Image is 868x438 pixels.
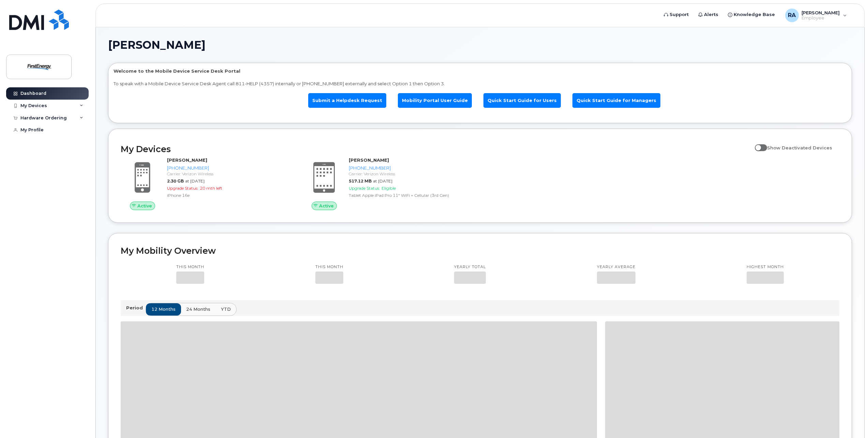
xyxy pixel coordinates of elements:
p: Highest month [747,264,784,270]
h2: My Devices [121,144,751,154]
p: Period [126,305,146,311]
p: Yearly average [597,264,635,270]
span: Upgrade Status: [349,186,380,191]
p: This month [176,264,204,270]
a: Mobility Portal User Guide [398,93,472,108]
div: Carrier: Verizon Wireless [349,171,473,177]
div: Tablet Apple iPad Pro 11" WiFi + Cellular (3rd Gen) [349,192,473,198]
span: 517.12 MB [349,178,372,184]
span: 2.30 GB [167,178,184,184]
strong: [PERSON_NAME] [167,157,207,163]
span: at [DATE] [185,178,205,184]
a: Active[PERSON_NAME][PHONE_NUMBER]Carrier: Verizon Wireless517.12 MBat [DATE]Upgrade Status:Eligib... [302,157,476,210]
div: iPhone 16e [167,192,291,198]
a: Submit a Helpdesk Request [308,93,386,108]
span: Show Deactivated Devices [767,145,832,150]
a: Active[PERSON_NAME][PHONE_NUMBER]Carrier: Verizon Wireless2.30 GBat [DATE]Upgrade Status:20 mth l... [121,157,294,210]
span: 20 mth left [200,186,222,191]
span: 24 months [186,306,210,312]
span: [PERSON_NAME] [108,40,206,50]
span: Eligible [381,186,396,191]
div: [PHONE_NUMBER] [349,165,473,171]
p: This month [315,264,343,270]
p: Welcome to the Mobile Device Service Desk Portal [114,68,847,74]
p: Yearly total [454,264,486,270]
div: Carrier: Verizon Wireless [167,171,291,177]
div: [PHONE_NUMBER] [167,165,291,171]
strong: [PERSON_NAME] [349,157,389,163]
h2: My Mobility Overview [121,246,839,256]
span: at [DATE] [373,178,392,184]
span: YTD [221,306,231,312]
a: Quick Start Guide for Users [483,93,561,108]
a: Quick Start Guide for Managers [572,93,660,108]
input: Show Deactivated Devices [755,141,760,147]
span: Active [319,203,334,209]
p: To speak with a Mobile Device Service Desk Agent call 811-HELP (4357) internally or [PHONE_NUMBER... [114,81,847,87]
span: Active [137,203,152,209]
span: Upgrade Status: [167,186,198,191]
